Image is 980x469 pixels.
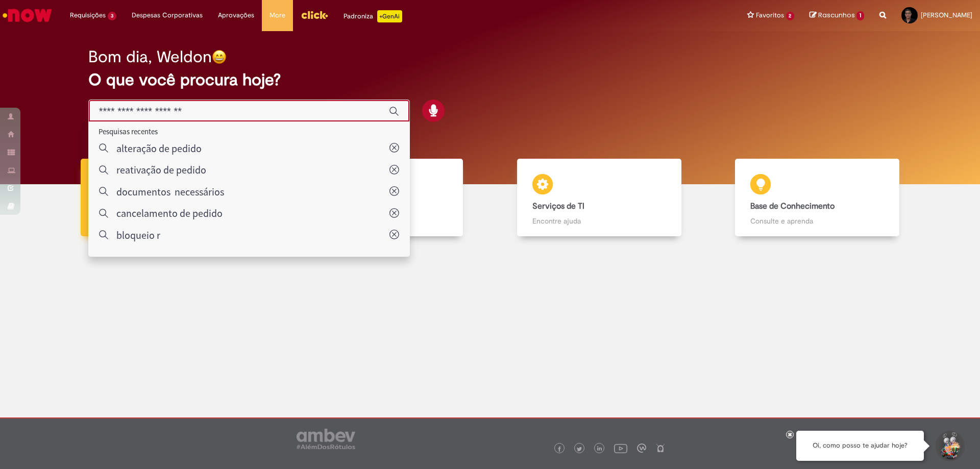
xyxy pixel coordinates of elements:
b: Serviços de TI [532,201,584,211]
b: Base de Conhecimento [750,201,835,211]
div: Padroniza [344,10,402,22]
img: ServiceNow [1,5,54,26]
p: Encontre ajuda [532,216,666,226]
div: Oi, como posso te ajudar hoje? [796,431,924,461]
span: 3 [108,12,116,20]
span: 2 [786,12,795,20]
span: [PERSON_NAME] [921,11,972,19]
img: logo_footer_naosei.png [656,443,665,453]
img: logo_footer_youtube.png [614,441,627,455]
span: Requisições [70,10,106,20]
span: Rascunhos [818,10,855,20]
span: Favoritos [756,10,784,20]
img: logo_footer_twitter.png [577,447,582,452]
a: Rascunhos [810,11,864,20]
span: 1 [856,11,864,20]
img: logo_footer_linkedin.png [597,446,602,452]
p: Consulte e aprenda [750,216,884,226]
span: Aprovações [218,10,254,20]
span: More [269,10,285,20]
img: logo_footer_facebook.png [557,447,562,452]
a: Tirar dúvidas Tirar dúvidas com Lupi Assist e Gen Ai [54,159,272,237]
p: +GenAi [377,10,402,22]
a: Base de Conhecimento Consulte e aprenda [708,159,927,237]
h2: O que você procura hoje? [88,71,892,89]
img: click_logo_yellow_360x200.png [301,7,328,22]
img: logo_footer_workplace.png [637,443,646,453]
h2: Bom dia, Weldon [88,48,212,66]
img: happy-face.png [212,50,227,64]
button: Iniciar Conversa de Suporte [934,431,965,461]
span: Despesas Corporativas [132,10,203,20]
a: Serviços de TI Encontre ajuda [490,159,708,237]
img: logo_footer_ambev_rotulo_gray.png [297,429,355,449]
